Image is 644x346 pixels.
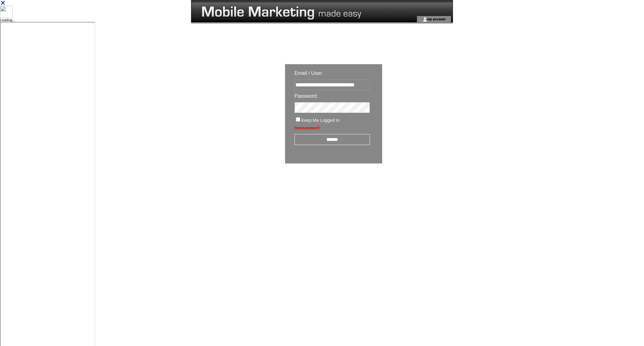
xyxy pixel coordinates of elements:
[301,118,340,123] span: Keep Me Logged In
[294,93,318,99] span: Password:
[427,17,445,21] a: my account
[294,126,320,129] a: Forgot password?
[400,179,432,187] img: transparent.png
[423,17,427,22] img: account_icon.gif
[294,70,323,76] span: Email / User:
